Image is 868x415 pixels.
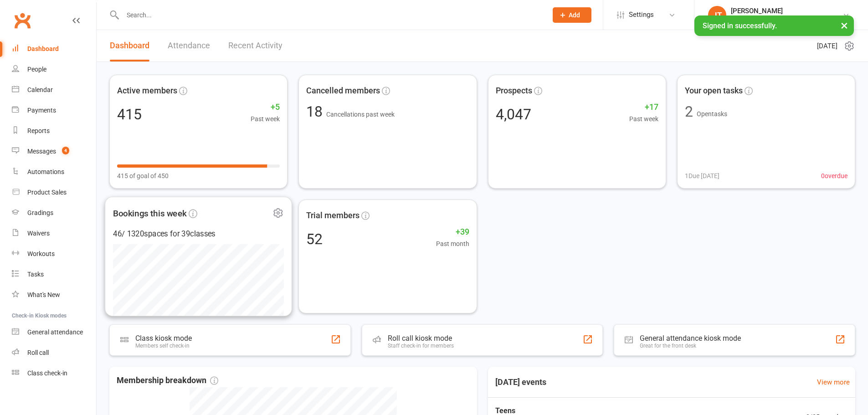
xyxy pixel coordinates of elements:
span: 415 of goal of 450 [117,171,169,181]
div: What's New [27,291,60,298]
span: [DATE] [817,41,837,51]
div: 4,047 [496,107,531,122]
div: Calendar [27,86,53,93]
div: Messages [27,148,56,155]
span: Your open tasks [685,84,743,97]
span: Add [569,11,580,19]
span: 1 Due [DATE] [685,171,719,181]
div: [PERSON_NAME] [731,7,842,15]
div: Workouts [27,250,55,257]
a: Reports [12,121,96,141]
span: Active members [117,84,177,97]
div: 415 [117,107,142,122]
div: Great for the front desk [640,343,741,349]
a: Waivers [12,223,96,244]
span: Bookings this week [113,206,187,220]
a: Attendance [168,30,210,61]
span: Prospects [496,84,532,97]
a: View more [817,377,850,388]
a: Recent Activity [228,30,282,61]
a: Calendar [12,80,96,100]
span: Trial members [306,209,360,222]
div: Reports [27,127,50,134]
button: × [836,15,853,35]
span: Open tasks [697,110,727,118]
h3: [DATE] events [488,374,554,390]
a: General attendance kiosk mode [12,322,96,343]
span: +39 [436,225,469,239]
div: General attendance [27,328,83,336]
a: Automations [12,162,96,182]
div: Urban Muaythai - [GEOGRAPHIC_DATA] [731,15,842,23]
a: Workouts [12,244,96,264]
a: Dashboard [110,30,149,61]
a: What's New [12,285,96,305]
div: Roll call kiosk mode [388,334,454,343]
span: +17 [629,101,658,114]
a: Class kiosk mode [12,363,96,384]
a: Dashboard [12,39,96,59]
div: Automations [27,168,64,175]
a: Tasks [12,264,96,285]
span: 4 [62,147,69,154]
span: Cancellations past week [326,111,395,118]
div: People [27,66,46,73]
div: Class kiosk mode [135,334,192,343]
input: Search... [120,9,541,21]
div: Staff check-in for members [388,343,454,349]
a: Clubworx [11,9,34,32]
div: Waivers [27,230,50,237]
span: Settings [629,5,654,25]
span: Past week [251,114,280,124]
div: Roll call [27,349,49,356]
a: Product Sales [12,182,96,203]
div: Payments [27,107,56,114]
div: 46 / 1320 spaces for 39 classes [113,228,284,240]
div: JT [708,6,726,24]
div: General attendance kiosk mode [640,334,741,343]
a: Messages 4 [12,141,96,162]
a: Gradings [12,203,96,223]
div: 2 [685,104,693,119]
span: Cancelled members [306,84,380,97]
span: +5 [251,101,280,114]
span: Past week [629,114,658,124]
a: Roll call [12,343,96,363]
span: Signed in successfully. [703,21,777,30]
span: Membership breakdown [117,374,218,387]
div: Dashboard [27,45,59,52]
div: Tasks [27,271,44,278]
div: Class check-in [27,369,67,377]
span: Past month [436,239,469,249]
button: Add [553,7,591,23]
div: Product Sales [27,189,67,196]
div: Gradings [27,209,53,216]
div: 52 [306,232,323,246]
span: 0 overdue [821,171,847,181]
span: 18 [306,103,326,120]
a: People [12,59,96,80]
div: Members self check-in [135,343,192,349]
a: Payments [12,100,96,121]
